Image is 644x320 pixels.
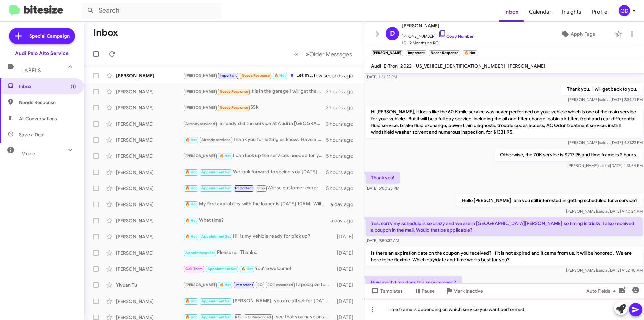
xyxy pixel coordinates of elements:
[587,2,613,22] a: Profile
[116,249,183,256] div: [PERSON_NAME]
[400,63,412,69] span: 2022
[183,104,326,111] div: 55k
[19,99,76,106] span: Needs Response
[201,234,231,239] span: Appointment Set
[334,249,359,256] div: [DATE]
[440,285,488,297] button: Mark Inactive
[408,285,440,297] button: Pause
[183,249,334,257] div: Pleasure! Thanks.
[402,30,474,40] span: [PHONE_NUMBER]
[185,154,215,158] span: [PERSON_NAME]
[567,163,643,168] span: [PERSON_NAME] [DATE] 4:31:54 PM
[183,120,326,128] div: I already did the service at Audi in [GEOGRAPHIC_DATA][PERSON_NAME]. Thanks
[371,50,403,56] small: [PERSON_NAME]
[257,283,263,287] span: RO
[290,47,356,61] nav: Page navigation example
[366,172,400,184] p: Thank you!
[185,283,215,287] span: [PERSON_NAME]
[116,88,183,95] div: [PERSON_NAME]
[571,28,595,40] span: Apply Tags
[597,268,609,273] span: said at
[183,200,330,208] div: My first availability with the loaner is [DATE] 10AM. Will this work?
[598,163,610,168] span: said at
[185,202,197,207] span: 🔥 Hot
[366,106,643,138] p: Hi [PERSON_NAME], it looks like the 60 K mile service was never performed on your vehicle which i...
[21,67,41,74] span: Labels
[326,104,359,111] div: 2 hours ago
[557,2,587,22] a: Insights
[116,137,183,143] div: [PERSON_NAME]
[326,185,359,192] div: 5 hours ago
[463,50,477,56] small: 🔥 Hot
[384,63,398,69] span: E-Tron
[183,72,318,79] div: Let me check
[19,83,76,90] span: Inbox
[81,3,222,19] input: Search
[183,168,326,176] div: We look forward to seeing you [DATE] 2PM. Thank you and have a wonderful day!
[185,186,197,190] span: 🔥 Hot
[116,217,183,224] div: [PERSON_NAME]
[241,73,270,78] span: Needs Response
[185,267,203,271] span: Call Them
[406,50,426,56] small: Important
[414,63,505,69] span: [US_VEHICLE_IDENTIFICATION_NUMBER]
[116,266,183,272] div: [PERSON_NAME]
[116,233,183,240] div: [PERSON_NAME]
[9,28,75,44] a: Special Campaign
[274,73,286,78] span: 🔥 Hot
[318,72,359,79] div: a few seconds ago
[508,63,545,69] span: [PERSON_NAME]
[19,115,57,122] span: All Conversations
[326,169,359,176] div: 5 hours ago
[453,285,483,297] span: Mark Inactive
[220,73,237,78] span: Important
[185,89,215,94] span: [PERSON_NAME]
[116,104,183,111] div: [PERSON_NAME]
[334,233,359,240] div: [DATE]
[185,73,215,78] span: [PERSON_NAME]
[116,201,183,208] div: [PERSON_NAME]
[220,89,248,94] span: Needs Response
[183,233,334,240] div: Hi, is my vehicle ready for pick up?
[561,83,643,95] p: Thank you. I will get back to you.
[235,315,240,319] span: RO
[330,201,359,208] div: a day ago
[613,5,637,16] button: GD
[207,267,237,271] span: Appointment Set
[330,217,359,224] div: a day ago
[599,140,611,145] span: said at
[116,153,183,159] div: [PERSON_NAME]
[220,105,248,110] span: Needs Response
[185,138,197,142] span: 🔥 Hot
[245,315,271,319] span: RO Responded
[326,137,359,143] div: 5 hours ago
[499,2,524,22] a: Inbox
[366,276,462,288] p: How much time does this service need?
[334,298,359,305] div: [DATE]
[402,21,474,30] span: [PERSON_NAME]
[586,285,619,297] span: Auto Fields
[390,28,395,39] span: D
[302,47,356,61] button: Next
[116,72,183,79] div: [PERSON_NAME]
[183,152,326,160] div: I can look up the services needed for your vehicle. Can I get the current mileage on your vehicle?
[422,285,435,297] span: Pause
[19,131,44,138] span: Save a Deal
[183,88,326,95] div: It is in the garage I will get the keys for the car to check the mileage
[116,298,183,305] div: [PERSON_NAME]
[21,151,35,157] span: More
[183,297,334,305] div: [PERSON_NAME], you are all set for [DATE] 9 AM. We will see you then and hope you have a wonderfu...
[257,186,265,190] span: Stop
[366,217,643,236] p: Yes, sorry my schedule is so crazy and we are in [GEOGRAPHIC_DATA][PERSON_NAME] so timing is tric...
[366,74,397,79] span: [DATE] 1:51:32 PM
[566,268,643,273] span: [PERSON_NAME] [DATE] 9:52:40 AM
[619,5,630,16] div: GD
[581,285,624,297] button: Auto Fields
[457,194,643,207] p: Hello [PERSON_NAME], are you still interested in getting scheduled for a service?
[366,238,399,243] span: [DATE] 9:50:37 AM
[183,265,334,273] div: You're welcome!
[116,121,183,127] div: [PERSON_NAME]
